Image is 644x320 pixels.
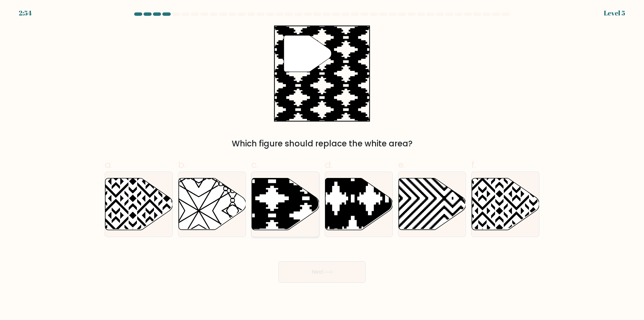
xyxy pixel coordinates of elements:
[604,8,625,18] div: Level 5
[251,158,259,171] span: c.
[178,158,186,171] span: b.
[19,8,32,18] div: 2:54
[109,138,535,150] div: Which figure should replace the white area?
[471,158,476,171] span: f.
[325,158,333,171] span: d.
[105,158,113,171] span: a.
[278,261,366,283] button: Next
[398,158,406,171] span: e.
[284,35,331,72] g: "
